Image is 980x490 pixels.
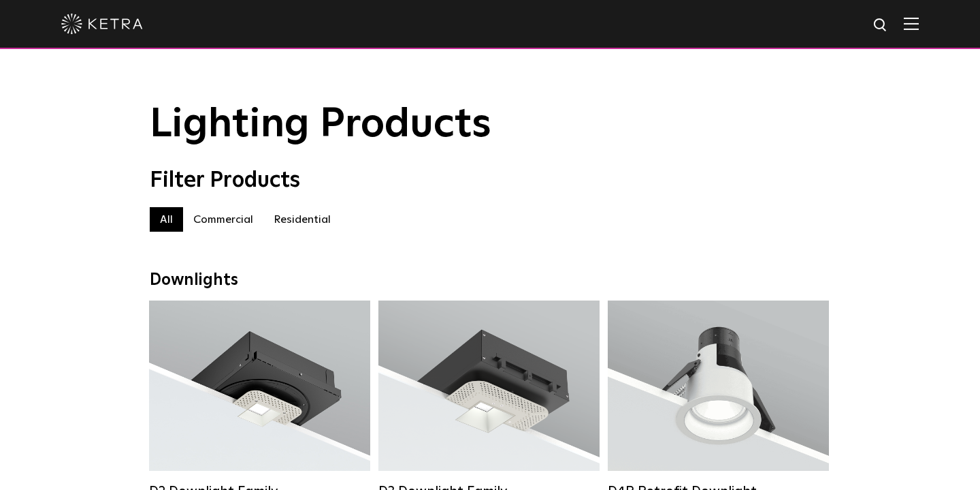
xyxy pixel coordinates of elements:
[150,271,830,290] div: Downlights
[183,207,263,232] label: Commercial
[61,14,143,34] img: ketra-logo-2019-white
[904,17,919,30] img: Hamburger%20Nav.svg
[872,17,889,34] img: search icon
[150,168,830,194] div: Filter Products
[150,207,183,232] label: All
[150,104,491,145] span: Lighting Products
[263,207,341,232] label: Residential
